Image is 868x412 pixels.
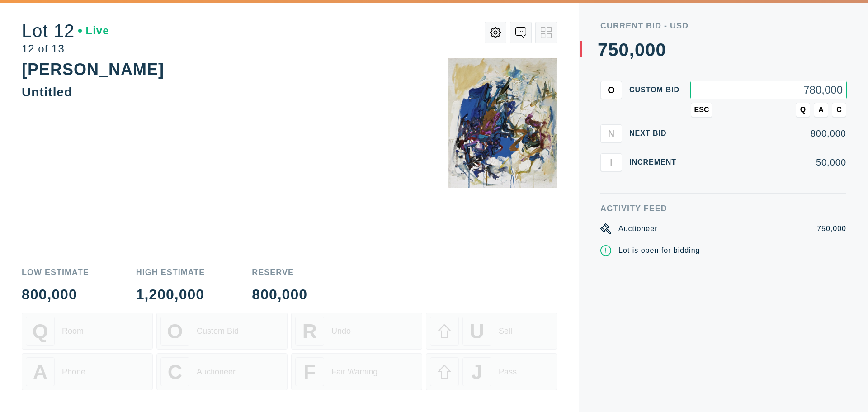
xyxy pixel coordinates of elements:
[800,106,806,114] span: Q
[600,81,622,99] button: O
[168,360,182,384] span: C
[818,106,824,114] span: A
[22,353,153,390] button: APhone
[62,327,84,336] div: Room
[22,313,153,350] button: QRoom
[197,327,239,336] div: Custom Bid
[156,313,288,350] button: OCustom Bid
[619,41,629,59] div: 0
[472,360,483,384] span: J
[691,158,846,167] div: 50,000
[22,268,89,276] div: Low Estimate
[600,204,846,213] div: Activity Feed
[252,268,307,276] div: Reserve
[33,320,48,343] span: Q
[252,287,307,302] div: 800,000
[694,106,709,114] span: ESC
[598,41,608,59] div: 7
[656,41,666,59] div: 0
[331,367,377,377] div: Fair Warning
[618,223,658,234] div: Auctioneer
[303,360,316,384] span: F
[618,245,700,256] div: Lot is open for bidding
[814,103,828,117] button: A
[608,128,614,138] span: N
[645,41,656,59] div: 0
[629,41,635,222] div: ,
[62,367,85,377] div: Phone
[499,327,512,336] div: Sell
[197,367,236,377] div: Auctioneer
[426,313,557,350] button: USell
[426,353,557,390] button: JPass
[167,320,183,343] span: O
[600,22,846,30] div: Current Bid - USD
[291,313,422,350] button: RUndo
[302,320,317,343] span: R
[836,106,842,114] span: C
[470,320,484,343] span: U
[136,287,205,302] div: 1,200,000
[78,25,109,36] div: Live
[629,130,684,137] div: Next Bid
[832,103,846,117] button: C
[156,353,288,390] button: CAuctioneer
[33,360,47,384] span: A
[610,157,613,167] span: I
[600,124,622,142] button: N
[608,41,618,59] div: 5
[291,353,422,390] button: FFair Warning
[629,159,684,166] div: Increment
[600,153,622,171] button: I
[499,367,517,377] div: Pass
[22,43,109,54] div: 12 of 13
[22,85,72,99] div: Untitled
[22,22,109,40] div: Lot 12
[331,327,351,336] div: Undo
[796,103,810,117] button: Q
[136,268,205,276] div: High Estimate
[817,223,846,234] div: 750,000
[22,60,164,79] div: [PERSON_NAME]
[691,129,846,138] div: 800,000
[691,103,712,117] button: ESC
[635,41,645,59] div: 0
[629,86,684,94] div: Custom bid
[608,85,615,95] span: O
[22,287,89,302] div: 800,000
